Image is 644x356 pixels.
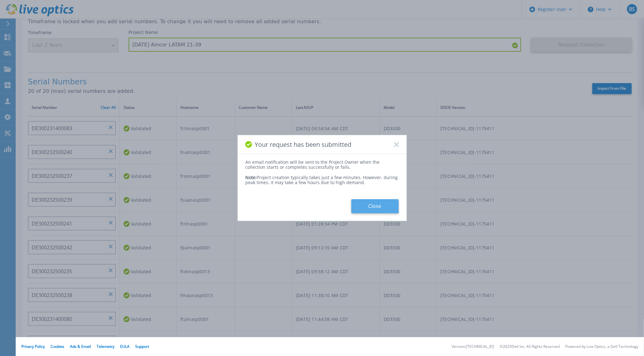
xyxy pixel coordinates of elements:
a: Telemetry [97,344,114,349]
button: Close [351,199,399,213]
span: Note: [246,174,257,180]
li: Version: [TECHNICAL_ID] [452,345,494,349]
a: Ads & Email [70,344,91,349]
li: Powered by Live Optics, a Dell Technology [565,345,638,349]
a: Privacy Policy [21,344,45,349]
a: Support [135,344,149,349]
span: Your request has been submitted [255,141,352,148]
a: Cookies [51,344,64,349]
div: An email notification will be sent to the Project Owner when the collection starts or completes s... [246,160,399,170]
a: EULA [120,344,130,349]
li: © 2025 Dell Inc. All Rights Reserved [500,345,560,349]
div: Project creation typically takes just a few minutes. However, during peak times, it may take a fe... [246,170,399,185]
